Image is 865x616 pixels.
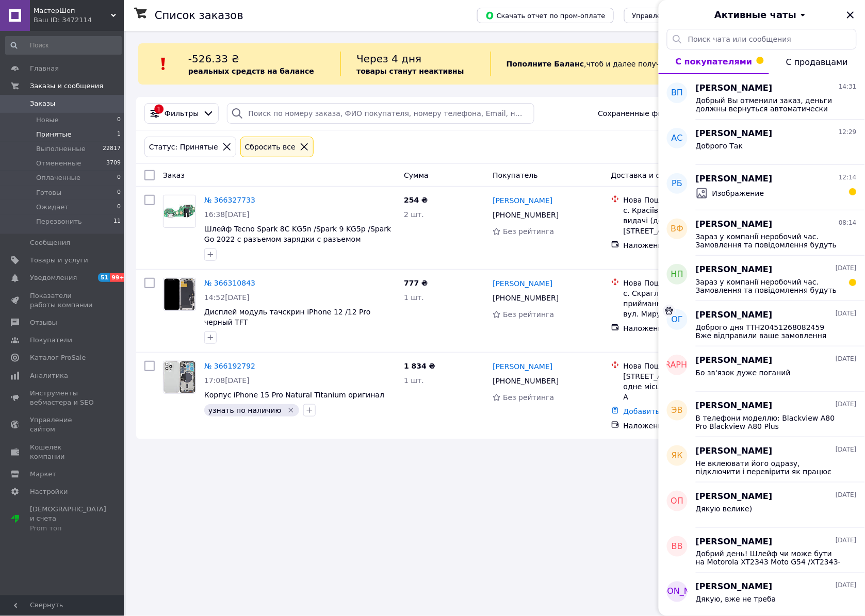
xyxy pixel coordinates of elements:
span: Доброго Так [696,142,743,150]
span: [PERSON_NAME] [696,82,773,94]
div: [STREET_ADDRESS] (до 30 кг на одне місце): вул. Соборна, 117-А [624,371,745,402]
svg: Удалить метку [287,406,295,414]
span: Инструменты вебмастера и SEO [30,389,95,407]
a: № 366327733 [204,196,255,204]
h1: Список заказов [155,9,243,22]
button: ВП[PERSON_NAME]14:31Добрый Вы отменили заказ, деньги должны вернуться автоматически [659,74,865,120]
span: Доброго дня ТТН20451268082459 Вже відправили ваше замовлення [696,323,842,340]
span: Сообщения [30,238,70,247]
span: 12:14 [839,173,857,182]
span: Сохраненные фильтры: [598,108,689,119]
button: ВВ[PERSON_NAME][DATE]Добрий день! Шлейф чи може бути на Motorola XT2343 Moto G54 /XT2343-6 и якщо... [659,528,865,573]
a: Шлейф Tecno Spark 8C KG5n /Spark 9 KG5p /Spark Go 2022 с разъемом зарядки с разъемом наушников с ... [204,225,391,254]
span: Изображение [712,188,764,198]
span: Отзывы [30,318,57,327]
a: Добавить ЭН [624,407,673,415]
span: Без рейтинга [503,310,554,319]
span: [PERSON_NAME] [696,581,773,593]
div: Наложенный платеж [624,323,745,334]
span: Доставка и оплата [611,171,683,179]
span: [PERSON_NAME] [696,173,773,185]
span: [DATE] [836,355,857,363]
span: НП [671,269,683,280]
span: Зараз у компанії неробочий час. Замовлення та повідомлення будуть оброблені з 09:00 найближчого р... [696,232,842,249]
span: [PERSON_NAME] [696,219,773,230]
div: Нова Пошта [624,361,745,371]
span: 0 [117,203,121,212]
a: Корпус iPhone 15 Pro Natural Titanium оригинал [204,391,384,399]
span: 51 [98,273,110,282]
div: , чтоб и далее получать заказы [491,52,736,76]
span: 14:31 [839,82,857,91]
a: Фото товару [163,278,196,311]
span: [PERSON_NAME] [643,586,712,598]
div: Статус: Принятые [147,141,220,153]
span: [PHONE_NUMBER] [493,377,559,385]
span: [DATE] [836,581,857,590]
span: ОГ [672,314,683,326]
span: 12:29 [839,128,857,137]
span: Без рейтинга [503,227,554,236]
span: [PERSON_NAME] [696,491,773,503]
button: НП[PERSON_NAME][DATE]Зараз у компанії неробочий час. Замовлення та повідомлення будуть оброблені ... [659,256,865,301]
span: Дякую велике) [696,505,753,513]
span: 17:08[DATE] [204,376,250,385]
span: [PERSON_NAME] [696,309,773,321]
span: Добрий день! Шлейф чи може бути на Motorola XT2343 Moto G54 /XT2343-6 и якщо купила екраний модул... [696,550,842,567]
span: 14:52[DATE] [204,293,250,302]
span: [PHONE_NUMBER] [493,211,559,219]
span: ВВ [672,541,683,553]
span: [PHONE_NUMBER] [493,294,559,302]
img: Фото товару [164,204,195,219]
span: Зараз у компанії неробочий час. Замовлення та повідомлення будуть оброблені з 09:00 найближчого р... [696,278,842,294]
span: ЭВ [672,405,683,417]
span: Фильтры [165,108,199,119]
span: [DATE] [836,264,857,273]
span: [DEMOGRAPHIC_DATA] [630,359,724,371]
div: Prom топ [30,524,106,533]
span: Дякую, вже не треба [696,595,776,604]
a: Фото товару [163,361,196,394]
span: С продавцами [786,57,848,67]
span: 254 ₴ [404,196,428,204]
img: Фото товару [164,361,195,393]
span: [PERSON_NAME] [696,536,773,548]
span: Активные чаты [715,8,797,22]
a: Фото товару [163,195,196,228]
span: Отмененные [36,159,81,168]
b: Пополните Баланс [507,60,584,68]
button: ЯК[PERSON_NAME][DATE]Не вклеювати його одразу, підключити і перевірити як працює [659,437,865,482]
span: Добрый Вы отменили заказ, деньги должны вернуться автоматически [696,96,842,113]
div: Ваш ID: 3472114 [34,15,124,25]
div: с. Красіїв, Пункт приймання-видачі (до 30 кг): вул. [STREET_ADDRESS] [624,205,745,236]
span: Каталог ProSale [30,353,86,362]
a: № 366310843 [204,279,255,287]
span: 3709 [106,159,121,168]
span: Управление сайтом [30,415,95,434]
span: МастерШоп [34,6,111,15]
div: Нова Пошта [624,278,745,288]
span: узнать по наличию [208,406,281,414]
span: [PERSON_NAME] [696,264,773,276]
span: В телефони моделлю: Blackview A80 Pro Blackview A80 Plus [696,414,842,430]
span: [DATE] [836,491,857,500]
button: Закрыть [844,9,857,21]
span: [DATE] [836,536,857,545]
span: АС [672,132,683,144]
span: Дисплей модуль тачскрин iPhone 12 /12 Pro черный TFT [204,308,371,326]
button: АС[PERSON_NAME]12:29Доброго Так [659,120,865,165]
span: 16:38[DATE] [204,210,250,219]
button: С покупателями [659,49,769,74]
span: ЯК [672,450,683,462]
span: Сумма [404,171,429,179]
span: Через 4 дня [356,53,421,65]
div: Наложенный платеж [624,240,745,251]
span: 0 [117,115,121,125]
a: [PERSON_NAME] [493,361,552,372]
button: ОГ[PERSON_NAME][DATE]Доброго дня ТТН20451268082459 Вже відправили ваше замовлення [659,301,865,346]
span: Выполненные [36,144,86,154]
span: Главная [30,64,59,73]
span: Не вклеювати його одразу, підключити і перевірити як працює [696,459,842,476]
input: Поиск [5,36,122,55]
input: Поиск по номеру заказа, ФИО покупателя, номеру телефона, Email, номеру накладной [227,103,534,124]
